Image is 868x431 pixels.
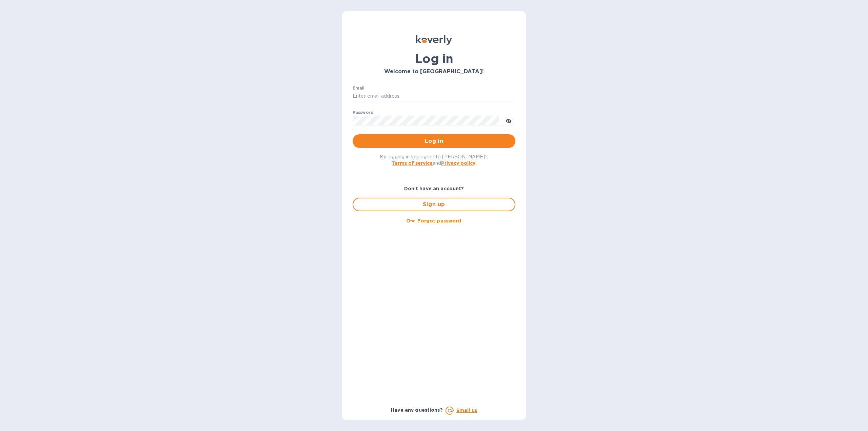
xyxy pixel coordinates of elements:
span: Sign up [359,200,509,209]
button: toggle password visibility [502,114,515,127]
h3: Welcome to [GEOGRAPHIC_DATA]! [353,68,515,75]
b: Have any questions? [391,407,443,413]
input: Enter email address [353,91,515,101]
label: Email [353,86,364,90]
u: Forgot password [417,218,461,223]
span: Log in [358,137,510,145]
button: Sign up [353,198,515,211]
a: Terms of service [392,160,433,166]
span: By logging in you agree to [PERSON_NAME]'s and . [380,154,489,166]
a: Email us [456,408,477,413]
label: Password [353,111,373,115]
b: Don't have an account? [404,186,464,191]
img: Koverly [416,35,452,45]
button: Log in [353,134,515,148]
a: Privacy policy [441,160,475,166]
h1: Log in [353,52,515,66]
